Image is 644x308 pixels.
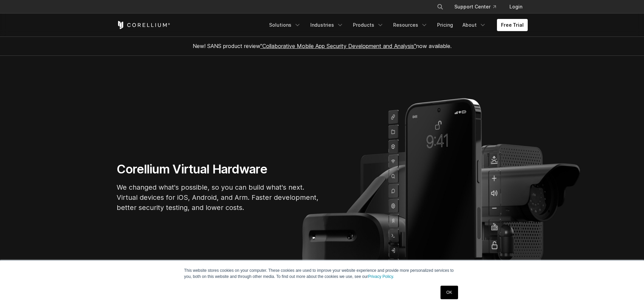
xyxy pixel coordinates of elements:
p: This website stores cookies on your computer. These cookies are used to improve your website expe... [184,267,460,280]
h1: Corellium Virtual Hardware [117,162,319,177]
button: Search [434,1,446,13]
a: OK [440,286,458,299]
a: About [458,19,490,31]
a: Solutions [265,19,305,31]
a: Free Trial [497,19,528,31]
a: Resources [389,19,432,31]
a: Corellium Home [117,21,170,29]
a: Pricing [433,19,457,31]
span: New! SANS product review now available. [193,43,452,49]
a: Privacy Policy. [368,274,394,279]
div: Navigation Menu [429,1,528,13]
p: We changed what's possible, so you can build what's next. Virtual devices for iOS, Android, and A... [117,182,319,213]
a: Products [349,19,388,31]
a: Login [504,1,528,13]
a: Industries [306,19,348,31]
a: "Collaborative Mobile App Security Development and Analysis" [260,43,416,49]
a: Support Center [449,1,501,13]
div: Navigation Menu [265,19,528,31]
